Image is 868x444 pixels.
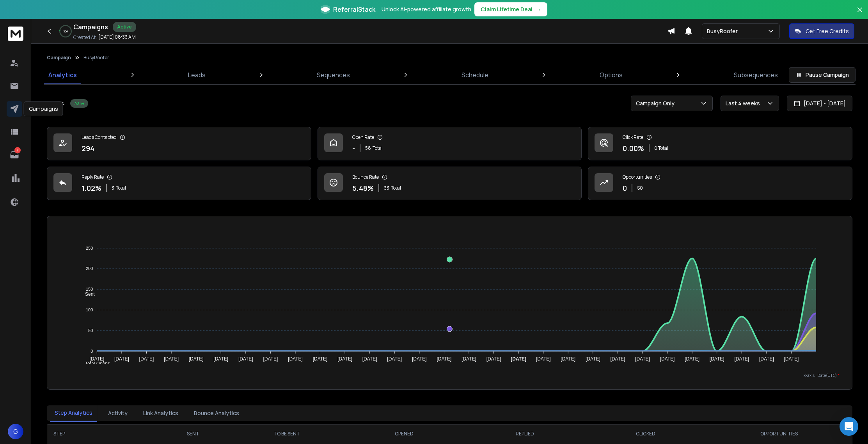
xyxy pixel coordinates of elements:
[114,356,129,362] tspan: [DATE]
[344,424,465,443] th: OPENED
[726,99,763,107] p: Last 4 weeks
[462,356,476,362] tspan: [DATE]
[707,27,741,35] p: BusyRoofer
[86,246,93,250] tspan: 250
[50,404,97,422] button: Step Analytics
[387,356,402,362] tspan: [DATE]
[561,356,575,362] tspan: [DATE]
[412,356,427,362] tspan: [DATE]
[213,356,228,362] tspan: [DATE]
[73,34,97,41] p: Created At:
[660,356,675,362] tspan: [DATE]
[47,167,311,200] a: Reply Rate1.02%3Total
[840,417,858,436] div: Open Intercom Messenger
[654,145,668,151] p: 0 Total
[82,183,101,194] p: 1.02 %
[585,424,706,443] th: CLICKED
[88,328,93,333] tspan: 50
[139,356,154,362] tspan: [DATE]
[373,145,383,151] span: Total
[734,70,778,80] p: Subsequences
[79,361,110,366] span: Total Opens
[486,356,501,362] tspan: [DATE]
[729,66,783,84] a: Subsequences
[384,185,389,191] span: 33
[637,185,643,191] p: $ 0
[64,29,68,34] p: 2 %
[89,356,104,362] tspan: [DATE]
[313,356,328,362] tspan: [DATE]
[86,287,93,291] tspan: 150
[312,66,355,84] a: Sequences
[685,356,699,362] tspan: [DATE]
[70,99,88,108] div: Active
[113,22,136,32] div: Active
[382,5,471,13] p: Unlock AI-powered affiliate growth
[511,356,526,362] tspan: [DATE]
[91,349,93,353] tspan: 0
[14,147,21,153] p: 2
[103,405,132,422] button: Activity
[47,55,71,61] button: Campaign
[24,101,63,116] div: Campaigns
[586,356,600,362] tspan: [DATE]
[352,143,355,154] p: -
[600,70,623,80] p: Options
[48,70,77,80] p: Analytics
[536,356,551,362] tspan: [DATE]
[457,66,493,84] a: Schedule
[47,127,311,160] a: Leads Contacted294
[7,147,22,163] a: 2
[112,185,114,191] span: 3
[318,127,582,160] a: Open Rate-58Total
[623,143,644,154] p: 0.00 %
[8,424,23,439] button: G
[391,185,401,191] span: Total
[352,134,374,140] p: Open Rate
[82,143,94,154] p: 294
[352,183,374,194] p: 5.48 %
[333,5,375,14] span: ReferralStack
[238,356,253,362] tspan: [DATE]
[86,307,93,312] tspan: 100
[230,424,344,443] th: TO BE SENT
[611,356,625,362] tspan: [DATE]
[789,67,856,83] button: Pause Campaign
[73,22,108,32] h1: Campaigns
[98,34,136,40] p: [DATE] 08:33 AM
[47,424,157,443] th: STEP
[188,70,206,80] p: Leads
[60,373,840,378] p: x-axis : Date(UTC)
[759,356,774,362] tspan: [DATE]
[189,356,204,362] tspan: [DATE]
[623,174,652,180] p: Opportunities
[337,356,352,362] tspan: [DATE]
[588,127,852,160] a: Click Rate0.00%0 Total
[636,99,678,107] p: Campaign Only
[116,185,126,191] span: Total
[263,356,278,362] tspan: [DATE]
[365,145,371,151] span: 58
[710,356,724,362] tspan: [DATE]
[86,266,93,271] tspan: 200
[437,356,451,362] tspan: [DATE]
[164,356,179,362] tspan: [DATE]
[362,356,377,362] tspan: [DATE]
[635,356,650,362] tspan: [DATE]
[183,66,210,84] a: Leads
[138,405,183,422] button: Link Analytics
[79,291,95,297] span: Sent
[464,424,585,443] th: REPLIED
[474,2,547,16] button: Claim Lifetime Deal→
[784,356,799,362] tspan: [DATE]
[317,70,350,80] p: Sequences
[83,55,109,61] p: BusyRoofer
[288,356,303,362] tspan: [DATE]
[734,356,749,362] tspan: [DATE]
[47,99,66,107] p: Status:
[82,134,117,140] p: Leads Contacted
[157,424,230,443] th: SENT
[588,167,852,200] a: Opportunities0$0
[189,405,244,422] button: Bounce Analytics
